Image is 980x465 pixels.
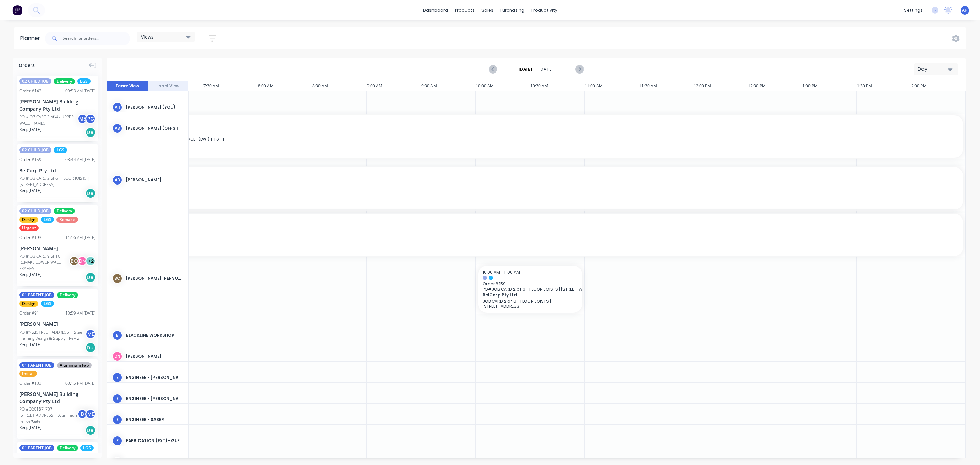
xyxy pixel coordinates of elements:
[47,247,959,252] p: PARENT JOB - B0450 | Original Xero Quote - QU-1003 issued [DATE]
[77,256,87,266] div: DN
[85,272,96,283] div: Del
[57,445,78,451] span: Delivery
[54,78,75,84] span: Delivery
[47,142,868,147] span: [PERSON_NAME] Building Company Pty Ltd
[65,235,96,241] div: 11:16 AM [DATE]
[85,127,96,138] div: Del
[112,351,122,362] div: DN
[85,188,96,198] div: Del
[420,5,452,15] a: dashboard
[126,177,183,183] div: [PERSON_NAME]
[519,66,532,73] strong: [DATE]
[112,436,122,446] div: F
[47,148,959,154] p: B0461 Original Xero Quote - QU-0975 dated [DATE]
[19,272,42,278] span: Req. [DATE]
[57,292,78,298] span: Delivery
[19,320,96,327] div: [PERSON_NAME]
[47,183,959,188] span: Order # 72
[126,332,183,338] div: BLACKLINE WORKSHOP
[575,65,583,74] button: Next page
[312,81,367,91] div: 8:30 AM
[107,81,148,91] button: Team View
[19,147,51,153] span: 02 CHILD JOB
[748,81,802,91] div: 12:30 PM
[639,81,693,91] div: 11:30 AM
[126,396,183,402] div: ENGINEER - [PERSON_NAME]
[19,225,39,231] span: Urgent
[47,137,959,142] span: PO # EPIQ Townhouses, [PERSON_NAME] Dr, [PERSON_NAME] Head - STAGE 1 (LW1) TH 6-11
[497,5,528,15] div: purchasing
[65,88,96,94] div: 09:53 AM [DATE]
[41,301,54,307] span: LGS
[112,394,122,404] div: E
[126,374,183,381] div: ENGINEER - [PERSON_NAME]
[421,81,476,91] div: 9:30 AM
[85,329,96,339] div: ME
[802,81,857,91] div: 1:00 PM
[962,7,968,13] span: AH
[19,114,79,126] div: PO #JOB CARD 3 of 4 - UPPER WALL FRAMES
[203,81,258,91] div: 7:30 AM
[112,273,122,284] div: BC
[19,208,51,214] span: 02 CHILD JOB
[112,102,122,112] div: AH
[19,167,96,174] div: BelCorp Pty Ltd
[367,81,421,91] div: 9:00 AM
[47,194,868,199] span: [PERSON_NAME]
[126,353,183,359] div: [PERSON_NAME]
[258,81,312,91] div: 8:00 AM
[54,147,67,153] span: LGS
[63,32,130,45] input: Search for orders...
[19,188,42,194] span: Req. [DATE]
[19,342,42,348] span: Req. [DATE]
[19,380,42,386] div: Order # 103
[141,33,154,41] span: Views
[85,342,96,353] div: Del
[19,310,39,316] div: Order # 91
[19,175,96,188] div: PO #JOB CARD 2 of 6 - FLOOR JOISTS | [STREET_ADDRESS]
[585,81,639,91] div: 11:00 AM
[112,330,122,340] div: B
[19,406,79,424] div: PO #Q20187_707 [STREET_ADDRESS] - Aluminium Fence/Gate
[857,81,911,91] div: 1:30 PM
[914,63,958,75] button: Day
[65,380,96,386] div: 03:15 PM [DATE]
[69,256,79,266] div: BC
[19,88,42,94] div: Order # 142
[535,65,536,74] span: -
[19,301,38,307] span: Design
[77,409,87,419] div: B
[85,425,96,435] div: Del
[126,275,183,282] div: [PERSON_NAME] [PERSON_NAME]
[483,287,578,292] span: PO # JOB CARD 2 of 6 - FLOOR JOISTS | [STREET_ADDRESS]
[19,445,54,451] span: 01 PARENT JOB
[483,281,578,286] span: Order # 159
[19,371,37,377] span: Install
[483,269,520,275] span: 10:00 AM - 11:00 AM
[47,131,959,136] span: Order # 80
[901,5,926,15] div: settings
[19,157,42,163] div: Order # 159
[12,5,22,15] img: Factory
[19,235,42,241] div: Order # 193
[126,417,183,423] div: ENGINEER - Saber
[19,253,71,272] div: PO #JOB CARD 9 of 10 - REMAKE LOWER WALL FRAMES
[19,98,96,112] div: [PERSON_NAME] Building Company Pty Ltd
[41,217,54,223] span: LGS
[478,5,497,15] div: sales
[126,125,183,131] div: [PERSON_NAME] (OFFSHORE)
[85,409,96,419] div: ME
[57,362,92,368] span: Aluminium Fab
[530,81,585,91] div: 10:30 AM
[19,245,96,252] div: [PERSON_NAME]
[19,62,35,69] span: Orders
[489,65,497,74] button: Previous page
[85,256,96,266] div: + 2
[112,175,122,185] div: AB
[19,424,42,431] span: Req. [DATE]
[47,200,959,205] p: PARENT JOB - B0450 | Original Xero Quote - QU-1003 issued [DATE]
[148,81,189,91] button: Label View
[19,329,87,341] div: PO #No.[STREET_ADDRESS] - Steel Framing Design & Supply - Rev 2
[19,127,42,133] span: Req. [DATE]
[918,66,949,73] div: Day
